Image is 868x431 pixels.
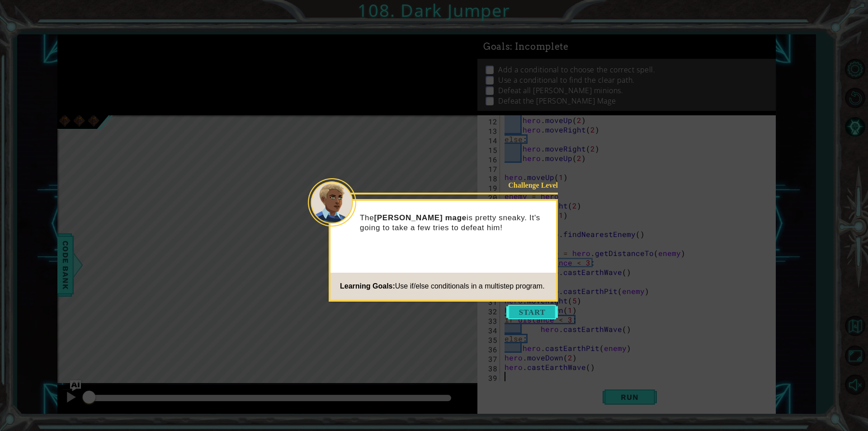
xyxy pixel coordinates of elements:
[340,282,395,290] span: Learning Goals:
[395,282,545,290] span: Use if/else conditionals in a multistep program.
[500,180,558,190] div: Challenge Level
[374,213,467,222] strong: [PERSON_NAME] mage
[360,213,550,233] p: The is pretty sneaky. It's going to take a few tries to defeat him!
[506,305,558,319] button: Start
